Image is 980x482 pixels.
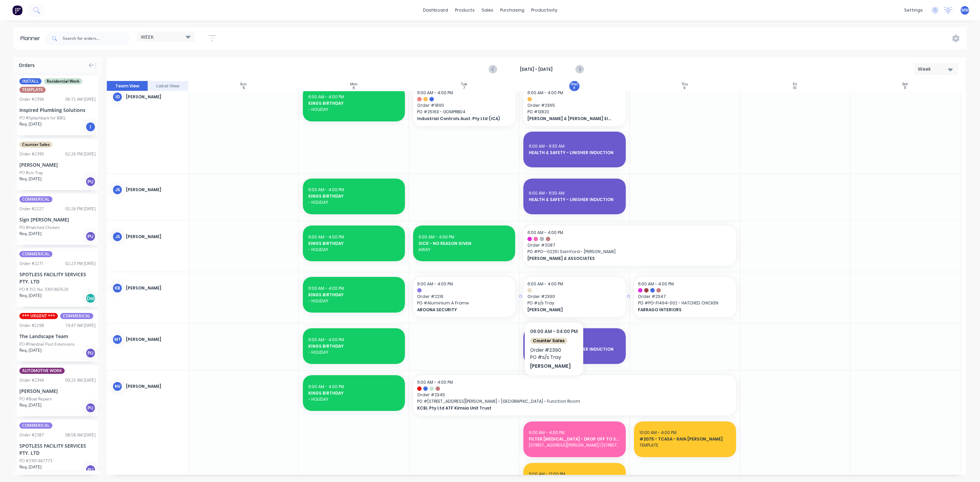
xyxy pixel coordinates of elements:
span: 6:00 AM - 6:30 AM [529,143,565,149]
div: 08:58 AM [DATE] [65,432,96,438]
span: KINGS BIRTHDAY [308,292,399,298]
div: Order # 2271 [19,261,44,267]
span: [PERSON_NAME] & [PERSON_NAME] Electrical [527,116,612,122]
div: Wed [571,82,578,86]
span: Req. [DATE] [19,464,42,470]
span: 11:00 AM - 12:00 PM [529,471,565,477]
div: 6 [353,86,355,90]
span: - HOLIDAY [308,396,399,402]
div: SPOTLESS FACILITY SERVICES PTY. LTD [19,271,96,285]
span: COMMERICAL [19,422,52,429]
span: - HOLIDAY [308,298,399,304]
span: 6:00 AM - 4:00 PM [308,285,344,291]
div: Sat [902,82,908,86]
span: TEMPLATE [639,442,731,448]
span: #2075 - TCASA - RAIN [PERSON_NAME] [639,436,731,442]
div: PO #Hatched Chicken [19,225,60,231]
span: Req. [DATE] [19,293,42,299]
div: PO #3301467773 [19,458,52,464]
div: Fri [793,82,797,86]
div: [PERSON_NAME] [126,383,183,389]
span: PO # PO-FI494-002 - HATCHED CHICKEN [638,300,732,306]
span: 6:00 AM - 4:00 PM [529,430,565,435]
div: 02:26 PM [DATE] [65,151,96,157]
div: [PERSON_NAME] [126,285,183,291]
div: Mon [350,82,358,86]
span: 6:00 AM - 4:00 PM [417,379,453,385]
span: [PERSON_NAME] [527,307,612,313]
div: mt [112,334,122,345]
span: Req. [DATE] [19,347,42,353]
span: 6:00 AM - 4:00 PM [638,281,674,287]
div: Order # 2227 [19,206,44,212]
span: TEMPLATE [19,87,46,93]
span: KINGS BIRTHDAY [308,390,399,396]
div: Inspired Plumbing Solutions [19,106,96,114]
div: Order # 2298 [19,322,44,329]
button: Label View [148,81,189,91]
span: Orders [19,62,35,69]
span: WEEK [141,33,154,40]
span: Req. [DATE] [19,176,42,182]
span: Order # 1890 [417,102,511,109]
div: Tue [461,82,467,86]
div: Sign [PERSON_NAME] [19,216,96,223]
div: [PERSON_NAME] [19,161,96,168]
span: PO # Aluminium A Frame [417,300,511,306]
span: KINGS BIRTHDAY [308,100,399,106]
div: Del [85,293,96,303]
span: AUTOMOTIVE WORK [19,368,65,374]
span: 6:00 AM - 4:00 PM [308,337,344,343]
div: PU [85,403,96,413]
span: 6:00 AM - 4:00 PM [308,384,344,389]
div: PU [85,348,96,358]
div: ID [112,92,122,102]
div: PO #Splashback for BBQ [19,115,65,121]
span: - HOLIDAY [308,199,399,205]
div: [PERSON_NAME] [126,94,183,100]
span: 6:00 AM - 4:00 PM [527,281,563,287]
div: 10:47 AM [DATE] [65,322,96,329]
div: [PERSON_NAME] [19,387,96,395]
div: 9 [684,86,686,90]
div: sales [478,5,497,15]
div: [PERSON_NAME] [126,187,183,193]
div: PO #Handrail Post Extensions [19,341,75,347]
span: KCBL Pty Ltd ATF Kimsia Unit Trust [417,405,700,411]
span: Industrial Controls Aust. Pty Ltd (ICA) [417,116,502,122]
div: PU [85,465,96,475]
img: Factory [12,5,22,15]
div: 11 [904,86,906,90]
div: Planner [20,34,44,43]
div: KB [112,283,122,293]
div: NV [112,381,122,392]
div: productivity [528,5,561,15]
span: AROONA SECURITY [417,307,502,313]
span: KINGS BIRTHDAY [308,240,399,247]
span: 6:00 AM - 4:00 PM [308,187,344,193]
span: Order # 2345 [417,392,732,398]
span: 10:00 AM - 4:00 PM [639,430,676,435]
span: 6:00 AM - 4:00 PM [527,230,563,235]
div: 06:15 AM [DATE] [65,96,96,102]
span: - HOLIDAY [308,106,399,113]
div: SPOTLESS FACILITY SERVICES PTY. LTD [19,442,96,456]
span: HEALTH & SAFETY - LINISHER INDUCTION [529,150,620,156]
span: AWAY [419,247,510,253]
div: [PERSON_NAME] [126,234,183,240]
span: [STREET_ADDRESS][PERSON_NAME] | [STREET_ADDRESS] [529,442,620,448]
span: Req. [DATE] [19,121,42,127]
div: PU [85,177,96,187]
span: Order # 2087 [527,242,732,248]
button: Team View [107,81,148,91]
span: INSTALL [19,78,42,84]
div: products [452,5,478,15]
span: MW [961,7,969,13]
input: Search for orders... [63,32,130,45]
div: Week [918,66,949,73]
div: 09:25 AM [DATE] [65,377,96,383]
span: Residential Work [44,78,82,84]
span: Order # 2347 [638,294,732,300]
span: FARRAGO INTERIORS [638,307,723,313]
div: Order # 2387 [19,432,44,438]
